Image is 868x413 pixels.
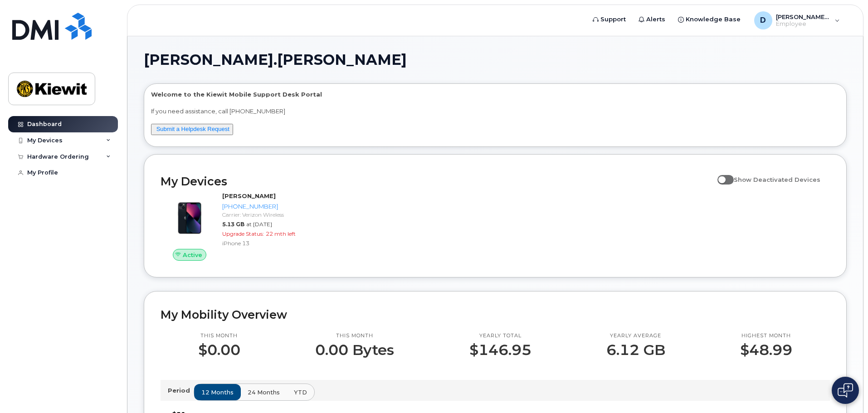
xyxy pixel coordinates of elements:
p: Welcome to the Kiewit Mobile Support Desk Portal [151,90,839,99]
p: 0.00 Bytes [315,342,394,358]
a: Submit a Helpdesk Request [156,126,229,132]
img: image20231002-3703462-1ig824h.jpeg [168,196,211,240]
p: Highest month [740,332,792,340]
span: Upgrade Status: [222,230,264,237]
div: [PHONE_NUMBER] [222,202,316,211]
h2: My Mobility Overview [161,308,830,321]
input: Show Deactivated Devices [717,171,725,178]
p: $0.00 [198,342,240,358]
p: This month [315,332,394,340]
p: $48.99 [740,342,792,358]
a: Active[PERSON_NAME][PHONE_NUMBER]Carrier: Verizon Wireless5.13 GBat [DATE]Upgrade Status:22 mth l... [161,192,320,261]
p: 6.12 GB [606,342,665,358]
h2: My Devices [161,175,713,188]
span: Active [183,251,202,259]
span: [PERSON_NAME].[PERSON_NAME] [144,53,407,67]
p: $146.95 [469,342,532,358]
div: Carrier: Verizon Wireless [222,211,316,219]
img: Open chat [838,383,853,398]
p: This month [198,332,240,340]
span: 5.13 GB [222,221,244,228]
p: Yearly average [606,332,665,340]
span: YTD [294,388,307,397]
p: If you need assistance, call [PHONE_NUMBER] [151,107,839,116]
span: Show Deactivated Devices [734,176,820,183]
button: Submit a Helpdesk Request [151,124,233,135]
p: Yearly total [469,332,532,340]
span: at [DATE] [246,221,272,228]
div: iPhone 13 [222,239,316,247]
p: Period [168,386,194,395]
strong: [PERSON_NAME] [222,192,276,199]
span: 24 months [248,388,280,397]
span: 22 mth left [266,230,296,237]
